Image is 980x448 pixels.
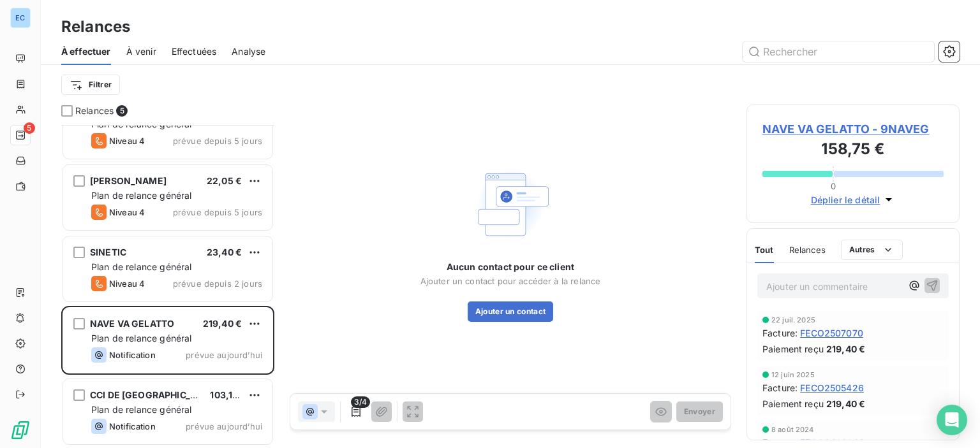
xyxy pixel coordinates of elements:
span: À effectuer [61,45,111,58]
span: Déplier le détail [811,193,880,206]
span: CCI DE [GEOGRAPHIC_DATA] [90,389,217,400]
span: Ajouter un contact pour accéder à la relance [420,276,601,286]
button: Ajouter un contact [468,301,554,322]
span: prévue depuis 2 jours [173,278,262,289]
span: 219,40 € [826,397,865,410]
span: Plan de relance général [91,333,191,343]
span: prévue depuis 5 jours [173,207,262,217]
span: À venir [126,45,156,58]
span: Plan de relance général [91,190,191,201]
span: Analyse [232,45,265,58]
span: NAVE VA GELATTO [90,318,174,329]
span: FECO2505426 [800,381,864,394]
button: Envoyer [676,401,723,422]
span: 3/4 [351,396,370,408]
span: 8 août 2024 [771,426,814,433]
button: Autres [841,240,903,260]
span: SINETIC [90,247,126,257]
span: 22,05 € [207,175,242,186]
button: Déplier le détail [807,192,900,207]
span: 5 [116,105,128,117]
span: Plan de relance général [91,404,191,415]
span: 0 [831,181,836,191]
span: Notification [109,421,156,431]
span: Paiement reçu [762,397,824,410]
span: 219,40 € [826,342,865,356]
h3: 158,75 € [762,138,944,163]
span: [PERSON_NAME] [90,175,167,186]
div: grid [61,125,274,448]
span: Niveau 4 [109,278,145,289]
span: Relances [75,105,114,117]
span: Facture : [762,326,798,340]
span: NAVE VA GELATTO - 9NAVEG [762,120,944,138]
span: prévue depuis 5 jours [173,136,262,146]
span: 103,13 € [210,389,246,400]
span: prévue aujourd’hui [186,350,262,360]
span: Notification [109,350,156,360]
span: FECO2507070 [800,326,863,340]
span: 12 juin 2025 [771,371,815,379]
span: prévue aujourd’hui [186,421,262,431]
span: Niveau 4 [109,136,145,146]
span: 219,40 € [203,318,242,329]
span: Effectuées [172,45,217,58]
img: Logo LeanPay [10,420,31,440]
input: Rechercher [743,41,934,62]
span: 22 juil. 2025 [771,316,815,324]
span: 23,40 € [207,247,242,257]
h3: Relances [61,15,130,38]
span: 5 [24,122,35,134]
span: Tout [755,245,774,255]
button: Filtrer [61,75,120,95]
div: Open Intercom Messenger [937,405,967,435]
span: Plan de relance général [91,261,191,272]
span: Relances [789,245,826,255]
span: Facture : [762,381,798,394]
span: Paiement reçu [762,342,824,356]
span: Aucun contact pour ce client [447,261,574,273]
span: Niveau 4 [109,207,145,217]
div: EC [10,8,31,28]
img: Empty state [470,164,551,245]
